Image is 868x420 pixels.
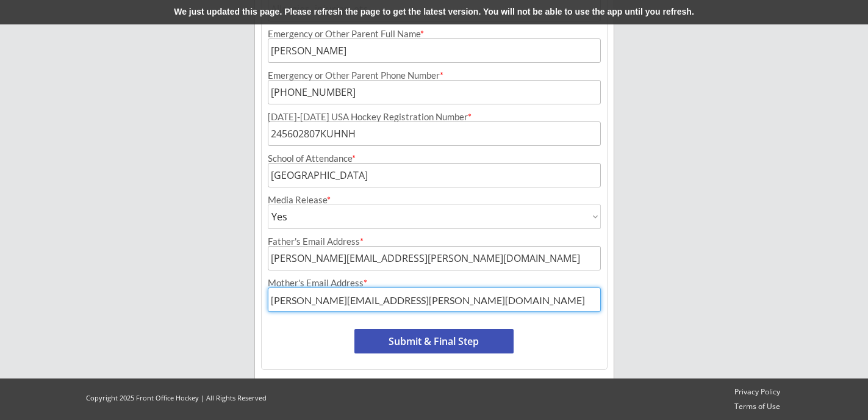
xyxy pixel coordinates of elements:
a: Terms of Use [729,402,786,412]
div: Father's Email Address [268,237,601,246]
div: Media Release [268,195,601,205]
div: Emergency or Other Parent Phone Number [268,71,601,80]
div: [DATE]-[DATE] USA Hockey Registration Number [268,112,601,121]
div: Copyright 2025 Front Office Hockey | All Rights Reserved [74,393,278,402]
a: Privacy Policy [729,387,786,397]
button: Submit & Final Step [354,329,514,353]
div: Emergency or Other Parent Full Name [268,29,601,38]
div: School of Attendance [268,154,601,163]
div: Mother's Email Address [268,278,601,288]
